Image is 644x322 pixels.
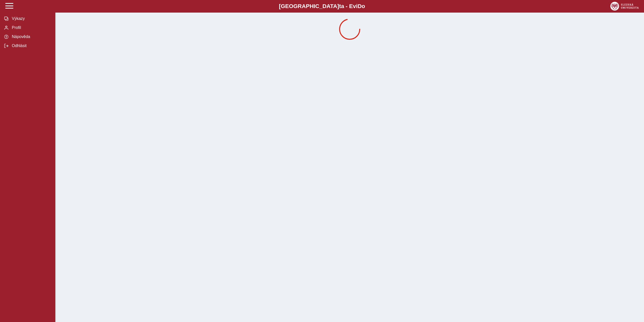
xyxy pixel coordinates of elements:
span: o [362,3,365,9]
span: t [339,3,341,9]
b: [GEOGRAPHIC_DATA] a - Evi [15,3,629,10]
span: Profil [10,25,51,30]
span: Nápověda [10,34,51,39]
span: Výkazy [10,16,51,21]
span: D [357,3,361,9]
img: logo_web_su.png [610,2,639,11]
span: Odhlásit [10,44,51,48]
